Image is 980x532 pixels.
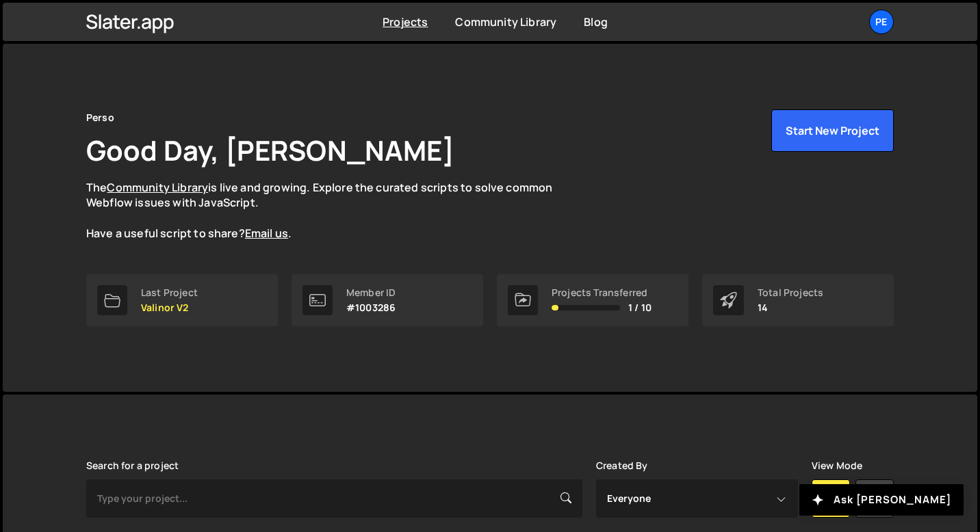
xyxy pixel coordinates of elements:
a: Community Library [455,14,556,29]
button: Start New Project [771,109,894,152]
div: Last Project [141,287,198,298]
label: View Mode [812,460,862,471]
div: Member ID [346,287,396,298]
a: Blog [584,14,608,29]
div: Perso [86,109,114,126]
label: Created By [596,460,648,471]
input: Type your project... [86,479,582,518]
div: Total Projects [758,287,823,298]
a: Pe [869,10,894,34]
p: The is live and growing. Explore the curated scripts to solve common Webflow issues with JavaScri... [86,180,579,241]
div: Projects Transferred [552,287,652,298]
button: Ask [PERSON_NAME] [799,484,964,516]
p: 14 [758,302,823,313]
span: 1 / 10 [628,302,652,313]
label: Search for a project [86,460,179,471]
p: Valinor V2 [141,302,198,313]
a: Last Project Valinor V2 [86,274,278,326]
a: Community Library [107,180,208,195]
h1: Good Day, [PERSON_NAME] [86,131,454,169]
a: Projects [383,14,428,29]
a: Email us [245,226,288,241]
p: #1003286 [346,302,396,313]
